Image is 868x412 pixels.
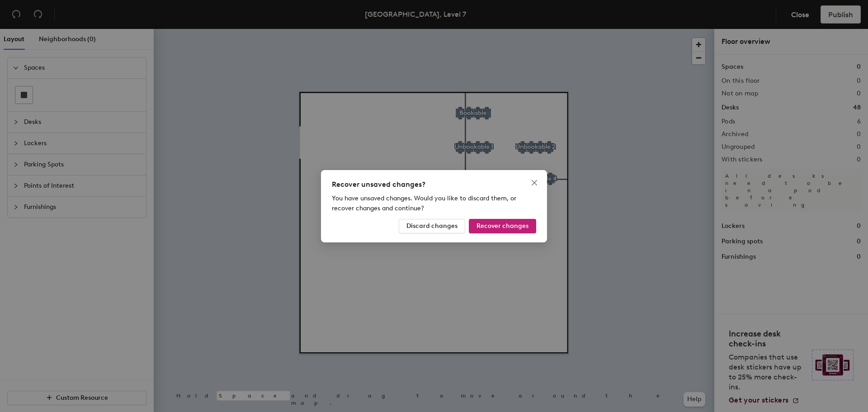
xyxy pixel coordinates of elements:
span: Close [527,179,542,186]
span: Discard changes [406,222,458,230]
span: Recover changes [476,222,528,230]
button: Discard changes [399,219,465,233]
span: close [531,179,538,186]
button: Close [527,175,542,190]
span: You have unsaved changes. Would you like to discard them, or recover changes and continue? [332,194,516,212]
div: Recover unsaved changes? [332,179,536,190]
button: Recover changes [469,219,536,233]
